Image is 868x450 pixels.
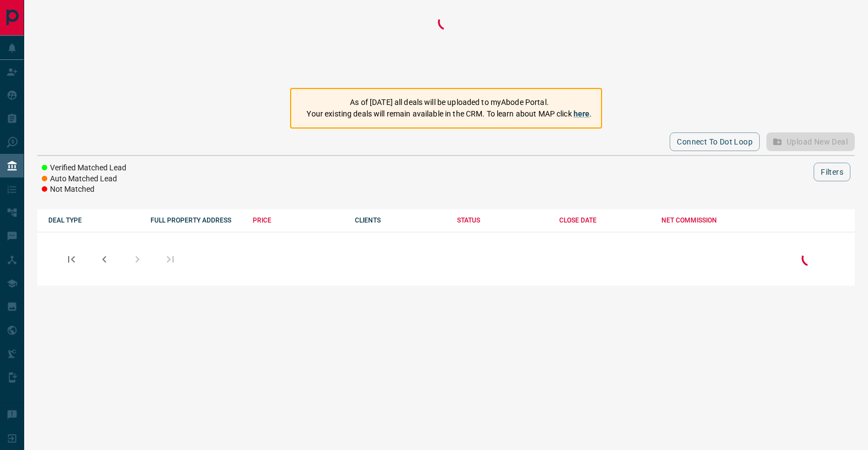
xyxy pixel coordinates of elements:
[42,163,126,174] li: Verified Matched Lead
[253,216,344,224] div: PRICE
[661,216,753,224] div: NET COMMISSION
[435,11,457,77] div: Loading
[307,108,592,120] p: Your existing deals will remain available in the CRM. To learn about MAP click .
[355,216,446,224] div: CLIENTS
[42,184,126,195] li: Not Matched
[799,247,821,271] div: Loading
[574,109,590,118] a: here
[814,163,850,181] button: Filters
[457,216,548,224] div: STATUS
[48,216,140,224] div: DEAL TYPE
[559,216,650,224] div: CLOSE DATE
[42,174,126,185] li: Auto Matched Lead
[670,132,760,151] button: Connect to Dot Loop
[307,97,592,108] p: As of [DATE] all deals will be uploaded to myAbode Portal.
[151,216,242,224] div: FULL PROPERTY ADDRESS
